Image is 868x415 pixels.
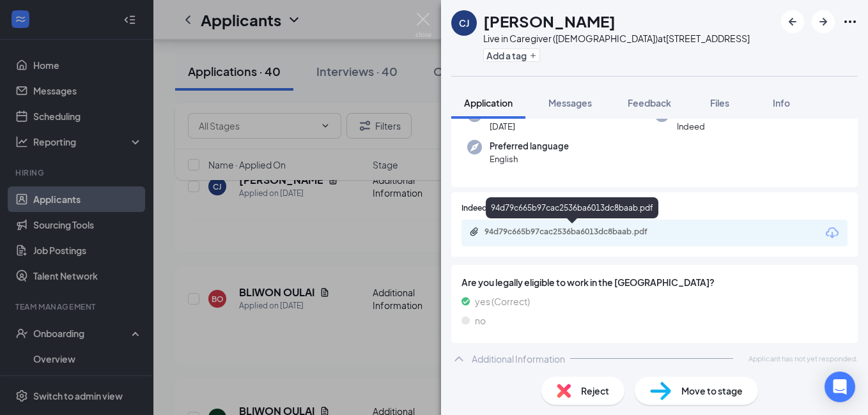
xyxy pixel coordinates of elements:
span: English [490,153,569,165]
svg: ArrowLeftNew [785,14,800,29]
span: Are you legally eligible to work in the [GEOGRAPHIC_DATA]? [461,275,848,289]
span: Info [773,97,790,109]
svg: ArrowRight [816,14,831,29]
h1: [PERSON_NAME] [483,10,616,32]
span: Preferred language [490,140,569,153]
span: Indeed Resume [461,202,518,215]
div: Live in Caregiver ([DEMOGRAPHIC_DATA]) at [STREET_ADDRESS] [483,32,750,45]
svg: Plus [529,52,537,59]
span: Reject [581,384,609,398]
span: [DATE] [490,120,542,133]
button: ArrowRight [812,10,835,33]
button: PlusAdd a tag [483,49,540,62]
button: ArrowLeftNew [781,10,804,33]
span: Feedback [628,97,671,109]
span: Files [710,97,729,109]
div: 94d79c665b97cac2536ba6013dc8baab.pdf [486,197,658,218]
svg: Paperclip [469,227,479,237]
a: Paperclip94d79c665b97cac2536ba6013dc8baab.pdf [469,227,676,239]
div: Open Intercom Messenger [825,372,855,402]
span: Indeed [677,120,706,133]
svg: Ellipses [842,14,858,29]
div: CJ [459,17,469,29]
div: 94d79c665b97cac2536ba6013dc8baab.pdf [484,227,663,237]
span: Application [464,97,513,109]
span: Move to stage [681,384,743,398]
span: yes (Correct) [475,294,530,308]
span: Messages [548,97,592,109]
svg: Download [825,225,840,241]
span: Applicant has not yet responded. [748,353,858,364]
div: Additional Information [472,352,565,365]
svg: ChevronUp [451,351,467,366]
span: no [475,313,486,328]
